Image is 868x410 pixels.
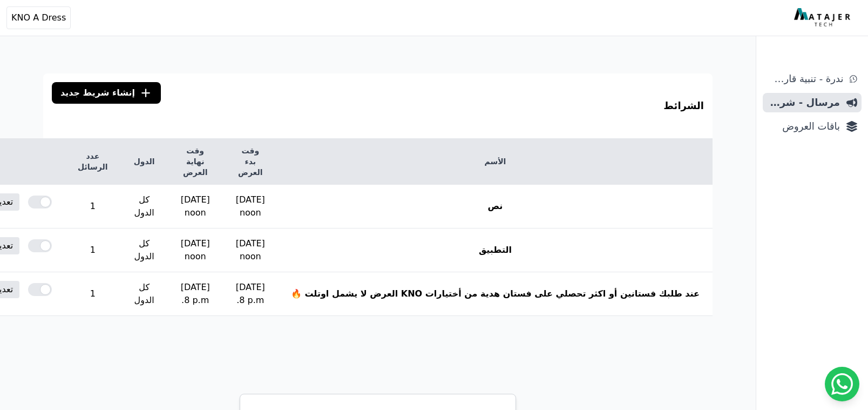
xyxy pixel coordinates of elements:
[663,98,704,113] h3: الشرائط
[794,8,853,28] img: MatajerTech Logo
[65,185,121,228] td: 1
[121,185,168,228] td: كل الدول
[278,139,713,185] th: الأسم
[767,71,843,86] span: ندرة - تنبية قارب علي النفاذ
[6,6,71,29] button: KNO A Dress
[65,139,121,185] th: عدد الرسائل
[223,139,278,185] th: وقت بدء العرض
[168,272,223,316] td: [DATE] 8 p.m.
[767,119,840,134] span: باقات العروض
[121,139,168,185] th: الدول
[223,228,278,272] td: [DATE] noon
[52,82,161,104] a: إنشاء شريط جديد
[60,86,135,99] span: إنشاء شريط جديد
[121,228,168,272] td: كل الدول
[278,272,713,316] th: عند طلبك فستانين أو اكثر تحصلي على فستان هدية من أختيارات KNO العرض لا يشمل اوتلت 🔥
[65,272,121,316] td: 1
[168,185,223,228] td: [DATE] noon
[11,11,66,24] span: KNO A Dress
[278,228,713,272] th: التطبيق
[52,117,161,130] span: إنشاء شريط جديد
[278,185,713,228] th: نص
[223,272,278,316] td: [DATE] 8 p.m.
[168,228,223,272] td: [DATE] noon
[767,95,840,110] span: مرسال - شريط دعاية
[168,139,223,185] th: وقت نهاية العرض
[65,228,121,272] td: 1
[121,272,168,316] td: كل الدول
[223,185,278,228] td: [DATE] noon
